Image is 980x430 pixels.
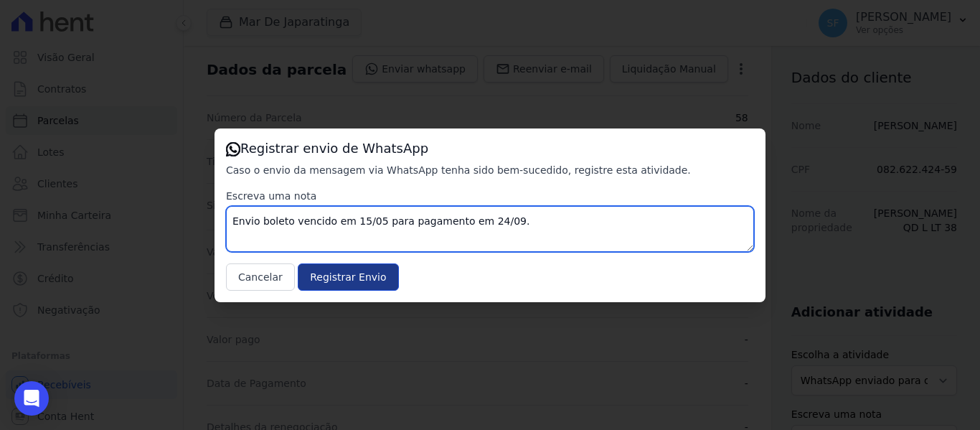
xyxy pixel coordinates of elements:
label: Escreva uma nota [226,189,754,203]
button: Cancelar [226,263,295,291]
h3: Registrar envio de WhatsApp [226,140,754,157]
input: Registrar Envio [298,263,398,291]
div: Open Intercom Messenger [14,381,49,416]
textarea: Enviado lembrete de vencimento com código de barras para pagamento. [226,206,754,252]
p: Caso o envio da mensagem via WhatsApp tenha sido bem-sucedido, registre esta atividade. [226,163,754,177]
